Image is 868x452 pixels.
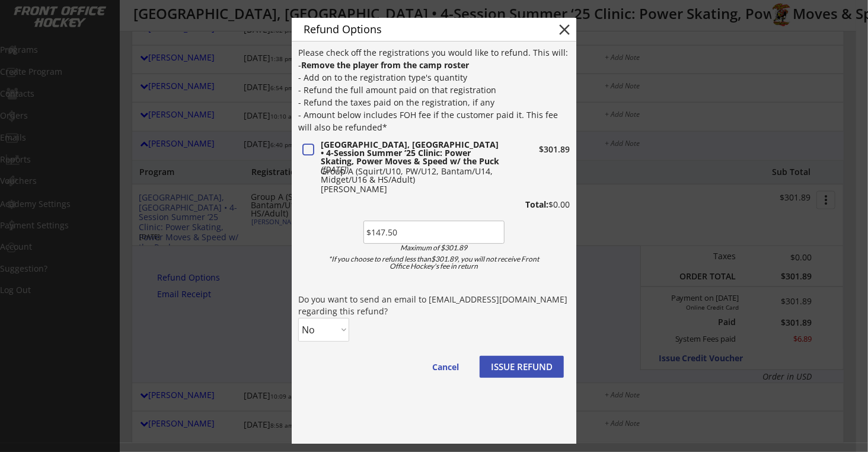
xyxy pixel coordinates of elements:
[298,46,570,133] div: Please check off the registrations you would like to refund. This will: - - Add on to the registr...
[320,256,548,270] div: *If you choose to refund less than$301.89, you will not receive Front Office Hockey's fee in return
[525,199,548,210] strong: Total:
[321,167,501,184] div: Group A (Squirt/U10, PW/U12, Bantam/U14, Midget/U16 & HS/Adult)
[420,356,471,378] button: Cancel
[298,294,570,317] div: Do you want to send an email to [EMAIL_ADDRESS][DOMAIN_NAME] regarding this refund?
[556,21,573,39] button: close
[493,200,570,209] div: $0.00
[505,145,570,154] div: $301.89
[480,356,564,378] button: ISSUE REFUND
[321,164,349,175] em: ([DATE])
[363,221,505,244] input: Amount to refund
[321,185,501,193] div: [PERSON_NAME]
[304,24,537,34] div: Refund Options
[301,59,469,71] strong: Remove the player from the camp roster
[367,244,501,252] div: Maximum of $301.89
[321,139,501,167] strong: [GEOGRAPHIC_DATA], [GEOGRAPHIC_DATA] • 4-Session Summer ‘25 Clinic: Power Skating, Power Moves & ...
